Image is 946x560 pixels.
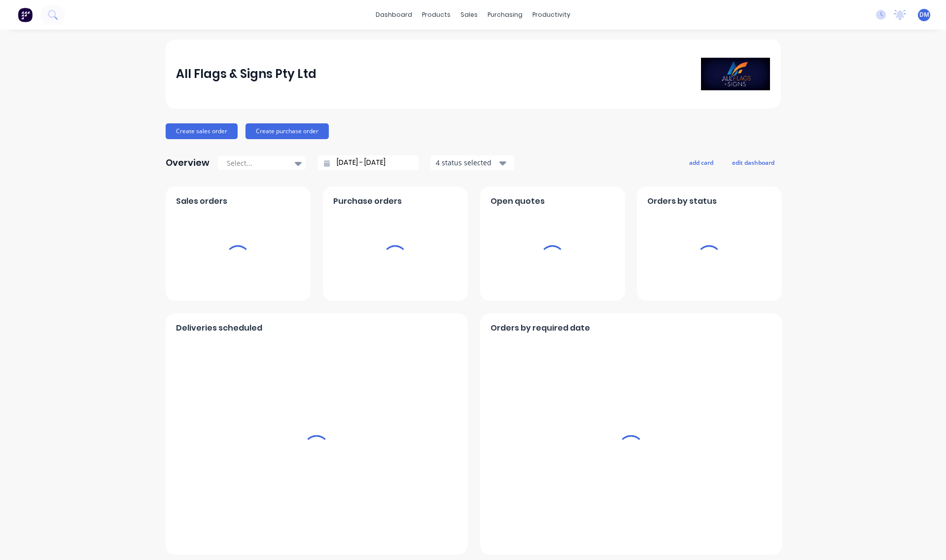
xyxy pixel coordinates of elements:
div: 4 status selected [436,157,498,168]
img: Factory [18,7,33,22]
div: purchasing [483,7,527,22]
div: All Flags & Signs Pty Ltd [176,64,316,84]
span: Open quotes [491,195,545,207]
div: sales [455,7,483,22]
button: add card [683,156,720,169]
button: edit dashboard [726,156,781,169]
button: Create purchase order [245,123,329,139]
button: 4 status selected [430,155,514,170]
img: All Flags & Signs Pty Ltd [701,58,770,90]
span: Orders by required date [491,322,590,334]
span: Orders by status [647,195,717,207]
span: Deliveries scheduled [176,322,262,334]
a: dashboard [371,7,417,22]
div: productivity [527,7,575,22]
button: Create sales order [166,123,238,139]
span: DM [919,10,929,19]
div: products [417,7,455,22]
div: Overview [166,153,210,173]
span: Sales orders [176,195,227,207]
span: Purchase orders [333,195,402,207]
